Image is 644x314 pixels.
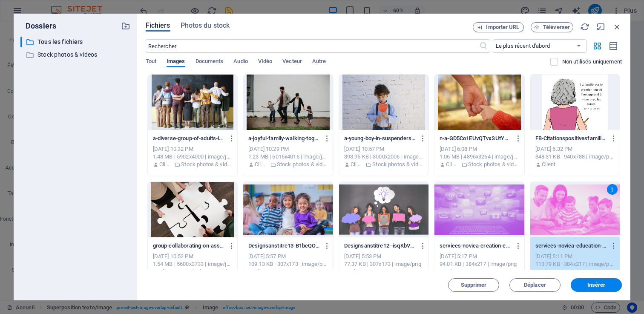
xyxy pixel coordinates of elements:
span: Autre [312,56,326,68]
i: Créer un nouveau dossier [121,21,130,31]
p: Client [255,161,268,168]
p: Client [542,268,556,276]
i: Actualiser [580,22,589,32]
button: Insérer [571,278,622,292]
p: Designsanstitre13-B1bcQOMX-MnLlmboUkuYGQ.png [248,242,320,250]
div: 348.31 KB | 940x788 | image/png [535,153,615,161]
p: Stock photos & videos [181,268,232,276]
span: Audio [233,56,247,68]
div: 1.54 MB | 5600x3733 | image/jpeg [153,260,232,268]
div: De: Client | Dossier: Stock photos & videos [153,161,232,168]
div: De: Client | Dossier: Stock photos & videos [344,161,423,168]
input: Rechercher [146,39,479,53]
div: [DATE] 5:57 PM [248,253,328,260]
div: 1.48 MB | 5902x4000 | image/jpeg [153,153,232,161]
div: 393.95 KB | 3000x2006 | image/jpeg [344,153,423,161]
div: De: Client | Dossier: Stock photos & videos [248,161,328,168]
div: [DATE] 10:29 PM [248,145,328,153]
p: Client [255,268,269,276]
div: Stock photos & videos [20,49,130,60]
div: De: Client | Dossier: Stock photos & videos [153,268,232,276]
span: Déplacer [524,282,546,288]
p: Client [351,161,363,168]
div: [DATE] 6:08 PM [440,145,519,153]
p: Client [446,161,459,168]
div: [DATE] 10:52 PM [153,253,232,260]
p: Client [542,161,556,168]
p: Client [446,268,460,276]
p: Affiche uniquement les fichiers non utilisés sur ce site web. Les fichiers ajoutés pendant cette ... [562,58,622,66]
p: Stock photos & videos [277,161,328,168]
div: 94.01 KB | 384x217 | image/png [440,260,519,268]
span: Images [167,56,185,68]
div: [DATE] 5:17 PM [440,253,519,260]
div: [DATE] 10:57 PM [344,145,423,153]
div: ​ [20,37,22,47]
p: Client [351,268,365,276]
p: a-diverse-group-of-adults-in-casual-outfits-hugging-in-front-of-a-chalkboard-symbolizing-teamwork... [153,135,224,142]
span: Vecteur [282,56,302,68]
p: services-novica-creation-contenu-CDvMQ4cOWLQnMk9sQWuqCg.png [440,242,511,250]
div: [DATE] 5:53 PM [344,253,423,260]
div: 1 [607,184,618,195]
p: a-joyful-family-walking-together-outdoors-holding-hands-in-a-playful-and-happy-moment--Z0TAdILfSC... [248,135,320,142]
p: group-collaborating-on-assembling-large-puzzle-pieces-symbolizing-teamwork-and-unity-r5cFFDSc2V22... [153,242,224,250]
div: 77.37 KB | 307x173 | image/png [344,260,423,268]
p: Designsanstitre12--isqKbVPgEAWwk20k5d4Vg.png [344,242,416,250]
button: Téléverser [531,22,573,32]
span: Téléverser [543,25,570,30]
div: 1.23 MB | 6016x4016 | image/jpeg [248,153,328,161]
p: Tous les fichiers [37,37,115,47]
p: n-a-GD5Co1EUvQTvxSUtY5g13Q.jpeg [440,135,511,142]
div: [DATE] 5:32 PM [535,145,615,153]
p: services-novica-education-specialisee-qu7EFjozj5XFlpsmQzmo6g.png [535,242,607,250]
span: VIdéo [258,56,272,68]
button: Importer URL [473,22,524,32]
button: Déplacer [509,278,561,292]
div: 113.79 KB | 384x217 | image/png [535,260,615,268]
p: a-young-boy-in-suspenders-holds-a-heart-shaped-paper-against-a-white-brick-wall-conveying-innocen... [344,135,416,142]
p: Dossiers [20,20,56,32]
p: FB-Citationspositivesfamille-nEVXI0V0r5wdCF790AKQ2Q.png [535,135,607,142]
div: 109.13 KB | 307x173 | image/png [248,260,328,268]
span: Supprimer [461,282,487,288]
p: Stock photos & videos [181,161,232,168]
div: [DATE] 5:11 PM [535,253,615,260]
span: Insérer [587,282,606,288]
div: [DATE] 10:32 PM [153,145,232,153]
p: Client [159,161,172,168]
p: Stock photos & videos [37,50,115,60]
div: 1.06 MB | 4896x3264 | image/jpeg [440,153,519,161]
button: Supprimer [448,278,499,292]
i: Fermer [612,22,622,32]
span: Photos du stock [181,20,230,31]
p: Client [159,268,172,276]
i: Réduire [596,22,606,32]
p: Stock photos & videos [372,161,423,168]
p: Stock photos & videos [468,161,519,168]
span: Fichiers [146,20,170,31]
span: Tout [146,56,156,68]
span: Importer URL [486,25,519,30]
span: Documents [195,56,224,68]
